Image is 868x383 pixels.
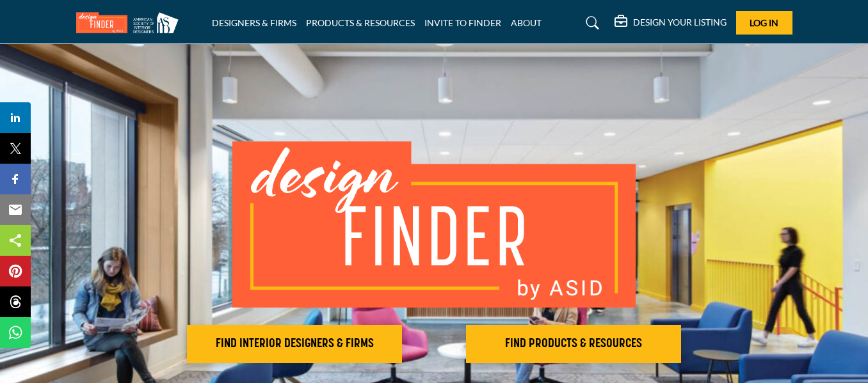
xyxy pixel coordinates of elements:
[470,336,677,352] h2: FIND PRODUCTS & RESOURCES
[232,141,636,308] img: image
[736,11,792,35] button: Log In
[615,15,727,31] div: DESIGN YOUR LISTING
[306,17,415,28] a: PRODUCTS & RESOURCES
[76,12,185,33] img: Site Logo
[511,17,542,28] a: ABOUT
[466,325,681,363] button: FIND PRODUCTS & RESOURCES
[750,17,778,28] span: Log In
[574,13,607,33] a: Search
[191,336,398,352] h2: FIND INTERIOR DESIGNERS & FIRMS
[187,325,402,363] button: FIND INTERIOR DESIGNERS & FIRMS
[633,17,727,28] h5: DESIGN YOUR LISTING
[424,17,501,28] a: INVITE TO FINDER
[212,17,296,28] a: DESIGNERS & FIRMS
